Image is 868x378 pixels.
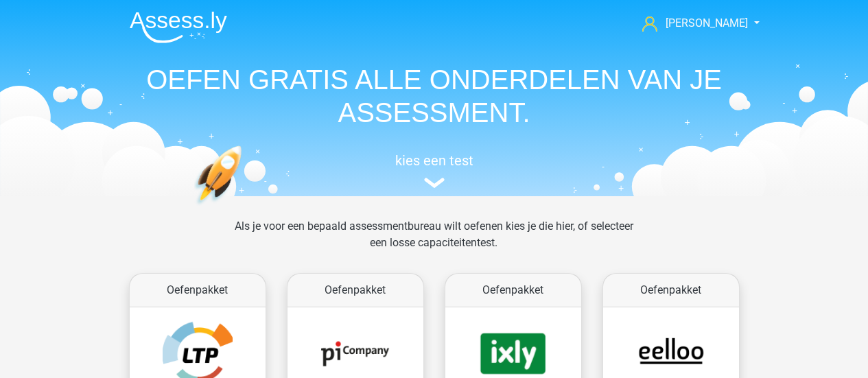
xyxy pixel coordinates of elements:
div: Als je voor een bepaald assessmentbureau wilt oefenen kies je die hier, of selecteer een losse ca... [224,218,644,268]
span: [PERSON_NAME] [666,16,748,29]
img: assessment [424,178,445,188]
h1: OEFEN GRATIS ALLE ONDERDELEN VAN JE ASSESSMENT. [119,63,750,129]
a: kies een test [119,152,750,189]
a: [PERSON_NAME] [637,15,749,32]
img: Assessly [130,11,227,43]
img: oefenen [194,145,295,270]
h5: kies een test [119,152,750,169]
